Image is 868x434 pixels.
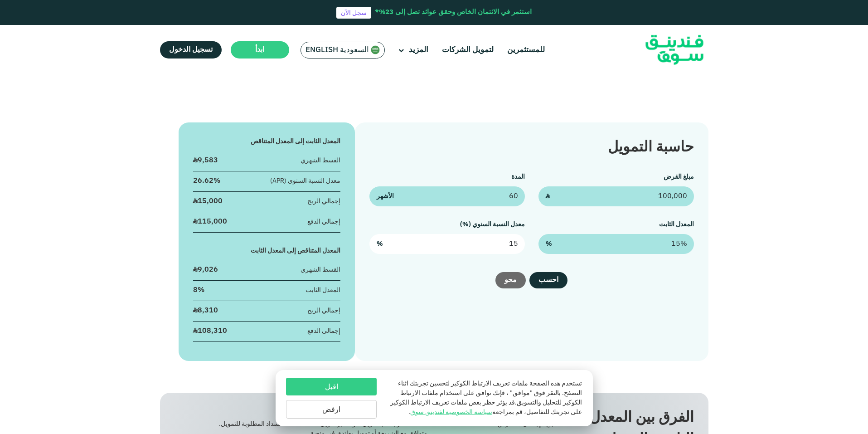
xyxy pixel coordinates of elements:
[336,7,371,19] a: سجل الآن
[193,217,227,227] div: ʢ
[369,137,693,159] div: حاسبة التمويل
[175,419,294,429] div: مدة السداد المطلوبة للتمويل.
[408,409,549,415] span: للتفاصيل، قم بمراجعة .
[198,266,218,273] span: 9,026
[193,176,220,186] div: 26.62%
[440,43,496,58] a: لتمويل الشركات
[511,174,525,180] label: المدة
[270,176,340,186] div: معدل النسبة السنوي (APR)
[193,285,204,295] div: 8%
[193,196,223,206] div: ʢ
[410,409,492,415] a: سياسة الخصوصية لفندينق سوق
[307,197,340,206] div: إجمالي الربح
[160,41,222,59] a: تسجيل الدخول
[386,379,582,417] p: تستخدم هذه الصفحة ملفات تعريف الارتباط الكوكيز لتحسين تجربتك اثناء التصفح. بالنقر فوق "موافق" ، ف...
[307,217,340,227] div: إجمالي الدفع
[630,27,719,73] img: Logo
[546,239,552,249] span: %
[193,306,218,316] div: ʢ
[198,218,227,225] span: 115,000
[664,174,694,180] label: مبلغ القرض
[175,407,294,417] div: المدة
[305,45,369,55] span: السعودية English
[193,326,227,336] div: ʢ
[286,400,377,419] button: ارفض
[495,272,526,288] button: محو
[286,378,377,395] button: اقبل
[529,272,567,288] button: احسب
[169,46,213,53] span: تسجيل الدخول
[193,265,218,275] div: ʢ
[371,45,380,54] img: SA Flag
[375,7,532,18] div: استثمر في الائتمان الخاص وحقق عوائد تصل إلى 23%*
[307,327,340,336] div: إجمالي الدفع
[377,192,394,201] span: الأشهر
[198,198,223,205] span: 15,000
[198,327,227,334] span: 108,310
[460,221,525,228] label: معدل النسبة السنوي (%)
[193,246,341,256] div: المعدل المتناقص إلى المعدل الثابت
[193,156,218,166] div: ʢ
[301,265,340,275] div: القسط الشهري
[377,239,383,249] span: %
[409,46,428,54] span: المزيد
[198,307,218,314] span: 8,310
[198,157,218,164] span: 9,583
[659,221,694,228] label: المعدل الثابت
[307,306,340,316] div: إجمالي الربح
[546,192,549,201] span: ʢ
[505,43,547,58] a: للمستثمرين
[390,400,582,415] span: قد يؤثر حظر بعض ملفات تعريف الارتباط الكوكيز على تجربتك
[305,286,340,295] div: المعدل الثابت
[301,156,340,166] div: القسط الشهري
[193,137,341,146] div: المعدل الثابت إلى المعدل المتناقص
[255,46,264,53] span: ابدأ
